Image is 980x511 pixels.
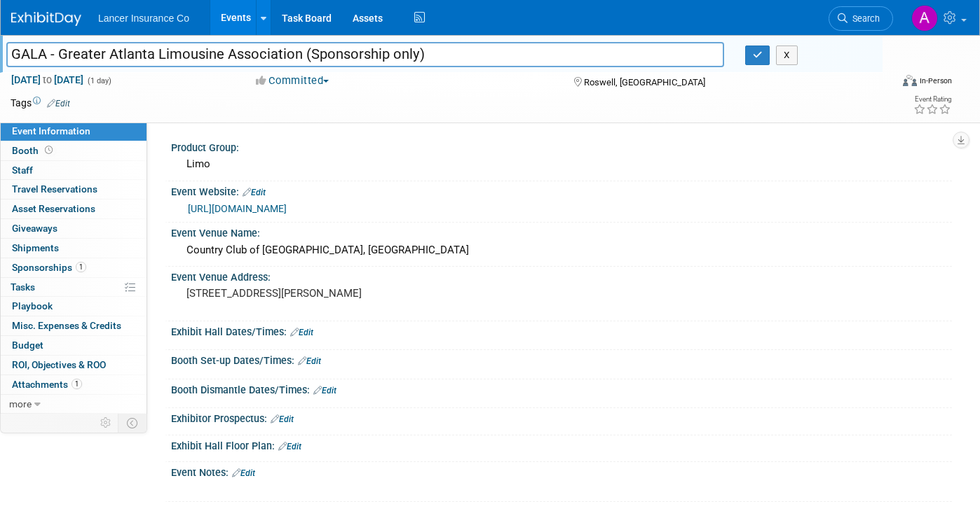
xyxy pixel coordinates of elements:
a: Edit [298,356,321,366]
div: In-Person [919,76,952,86]
span: Staff [12,164,33,176]
a: Edit [313,386,336,395]
div: Exhibit Hall Floor Plan: [171,435,952,454]
span: Attachments [12,379,82,390]
a: Shipments [1,239,147,258]
td: Tags [11,96,70,110]
span: Search [848,13,880,24]
button: X [776,45,798,65]
pre: [STREET_ADDRESS][PERSON_NAME] [186,287,481,300]
span: Event Information [12,125,90,136]
span: Playbook [12,300,53,311]
div: Event Notes: [171,462,952,480]
a: Playbook [1,297,147,316]
span: 1 [76,262,86,272]
a: Booth [1,141,147,160]
a: Asset Reservations [1,199,147,218]
img: Ann Barron [911,5,938,31]
a: Budget [1,336,147,355]
a: Edit [243,188,266,197]
div: Booth Set-up Dates/Times: [171,350,952,368]
div: Booth Dismantle Dates/Times: [171,379,952,398]
span: Lancer Insurance Co [98,13,189,24]
div: Country Club of [GEOGRAPHIC_DATA], [GEOGRAPHIC_DATA] [182,239,941,261]
a: Misc. Expenses & Credits [1,316,147,335]
div: Product Group: [171,137,952,155]
a: [URL][DOMAIN_NAME] [188,203,287,214]
a: more [1,395,147,414]
td: Personalize Event Tab Strip [94,414,118,432]
img: Format-Inperson.png [903,75,917,86]
a: Edit [232,468,255,478]
a: Staff [1,161,147,180]
span: Asset Reservations [12,203,95,214]
span: Tasks [11,281,35,293]
a: Search [829,6,893,31]
td: Toggle Event Tabs [118,414,147,432]
span: Roswell, [GEOGRAPHIC_DATA] [584,77,705,87]
a: Edit [278,442,301,451]
a: Travel Reservations [1,180,147,199]
div: Event Website: [171,181,952,199]
span: Sponsorships [12,262,86,273]
a: Edit [271,414,294,424]
div: Exhibit Hall Dates/Times: [171,321,952,339]
span: [DATE] [DATE] [11,73,84,86]
a: Sponsorships1 [1,258,147,277]
div: Exhibitor Prospectus: [171,408,952,426]
span: ROI, Objectives & ROO [12,359,106,370]
span: to [41,74,54,85]
span: (1 day) [86,76,111,85]
div: Event Venue Name: [171,223,952,240]
a: Giveaways [1,219,147,238]
div: Limo [182,153,941,175]
div: Event Venue Address: [171,267,952,284]
span: Booth [12,145,55,156]
div: Event Rating [913,96,951,103]
span: Misc. Expenses & Credits [12,320,121,331]
span: 1 [72,379,82,389]
img: ExhibitDay [11,12,81,26]
a: Event Information [1,122,147,141]
span: more [9,398,32,409]
span: Shipments [12,242,59,253]
a: ROI, Objectives & ROO [1,356,147,374]
a: Attachments1 [1,375,147,394]
button: Committed [251,73,334,88]
div: Event Format [812,73,952,94]
a: Tasks [1,278,147,297]
span: Budget [12,339,43,351]
span: Travel Reservations [12,183,97,195]
span: Giveaways [12,223,57,234]
a: Edit [290,328,313,337]
span: Booth not reserved yet [42,145,55,155]
a: Edit [47,99,70,108]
